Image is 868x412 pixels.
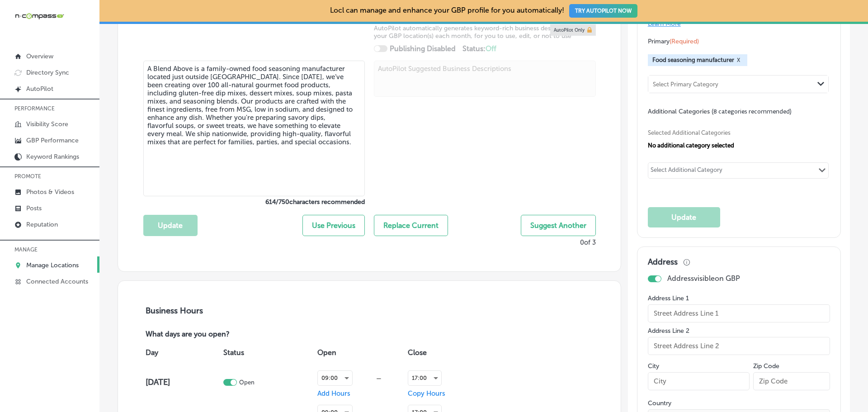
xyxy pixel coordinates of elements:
span: (8 categories recommended) [712,107,792,116]
label: Current Description [143,9,211,61]
input: Street Address Line 1 [648,304,830,322]
th: Status [221,340,315,365]
h3: Business Hours [143,306,596,316]
span: Copy Hours [408,389,445,398]
span: Selected Additional Categories [648,129,824,136]
p: GBP Performance [26,137,79,144]
button: Suggest Another [521,215,596,236]
h3: Address [648,257,678,267]
div: 17:00 [408,371,441,385]
div: Select Primary Category [653,81,718,87]
span: Primary [648,38,699,45]
label: Zip Code [753,362,779,370]
p: 0 of 3 [580,238,596,246]
button: Update [648,207,720,227]
button: TRY AUTOPILOT NOW [569,4,637,18]
div: Select Additional Category [651,166,722,177]
textarea: A Blend Above is a family-owned food seasoning manufacturer located just outside [GEOGRAPHIC_DATA... [143,61,365,196]
p: AutoPilot [26,85,53,93]
p: Manage Locations [26,261,79,269]
span: Additional Categories [648,108,792,115]
button: Replace Current [374,215,448,236]
img: 660ab0bf-5cc7-4cb8-ba1c-48b5ae0f18e60NCTV_CLogo_TV_Black_-500x88.png [14,12,64,20]
p: Open [239,379,255,386]
p: Address visible on GBP [667,274,740,283]
label: Country [648,399,830,407]
div: 09:00 [318,371,352,385]
th: Close [406,340,483,365]
label: City [648,362,659,370]
label: Address Line 1 [648,294,830,302]
span: No additional category selected [648,142,734,149]
div: — [353,375,406,382]
p: Visibility Score [26,120,68,128]
p: Connected Accounts [26,278,88,285]
label: 614 / 750 characters recommended [143,198,365,206]
button: X [734,57,743,64]
th: Open [315,340,406,365]
span: (Required) [670,38,699,45]
p: Photos & Videos [26,188,74,196]
input: Zip Code [753,372,830,390]
p: Keyword Rankings [26,153,79,161]
input: City [648,372,750,390]
h4: [DATE] [146,377,222,387]
p: Overview [26,52,53,60]
span: Add Hours [317,389,350,398]
button: Use Previous [302,215,365,236]
span: Food seasoning manufacturer [652,57,734,63]
p: Directory Sync [26,69,69,76]
p: Posts [26,204,42,212]
th: Day [143,340,222,365]
p: What days are you open? [143,330,294,340]
input: Street Address Line 2 [648,337,830,355]
label: Address Line 2 [648,327,830,335]
button: Update [143,215,198,236]
p: Reputation [26,221,58,228]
